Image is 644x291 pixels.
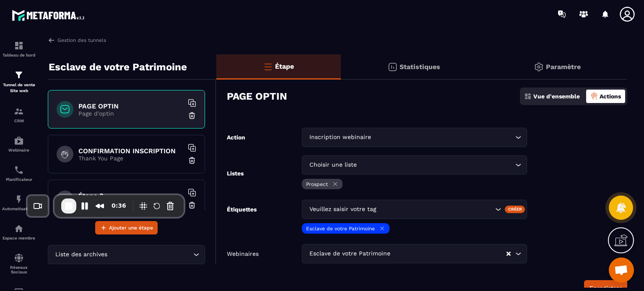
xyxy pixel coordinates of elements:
label: Webinaires [227,250,259,257]
img: bars-o.4a397970.svg [263,62,273,72]
input: Search for option [373,133,513,142]
p: Thank You Page [78,155,183,162]
img: social-network [14,253,24,263]
p: Étape [275,62,294,70]
p: Prospect [306,181,328,187]
span: Inscription webinaire [307,133,373,142]
input: Search for option [358,160,513,170]
img: trash [188,156,196,165]
h6: CONFIRMATION INSCRIPTION [78,147,183,155]
img: automations [14,224,24,234]
img: logo [12,8,87,23]
span: Esclave de votre Patrimoine [307,249,392,258]
img: stats.20deebd0.svg [387,62,397,72]
a: formationformationTunnel de vente Site web [2,64,36,100]
img: setting-gr.5f69749f.svg [534,62,544,72]
p: Réseaux Sociaux [2,265,36,274]
span: Liste des archives [53,250,109,259]
p: Vue d'ensemble [533,93,580,100]
a: social-networksocial-networkRéseaux Sociaux [2,247,36,281]
p: Statistiques [400,63,440,71]
p: Tableau de bord [2,53,36,57]
a: Gestion des tunnels [48,36,106,44]
input: Search for option [109,250,191,259]
div: Search for option [48,245,205,264]
div: Search for option [302,200,527,219]
a: automationsautomationsAutomatisations [2,188,36,217]
h6: PAGE OPTIN [78,102,183,110]
input: Search for option [392,249,506,258]
img: scheduler [14,165,24,175]
img: trash [188,111,196,120]
p: Espace membre [2,236,36,240]
img: trash [188,201,196,209]
a: schedulerschedulerPlanificateur [2,159,36,188]
div: Search for option [302,244,527,263]
p: Page d'optin [78,110,183,117]
div: Search for option [302,155,527,175]
img: actions-active.8f1ece3a.png [590,93,598,100]
label: Étiquettes [227,206,257,236]
button: Ajouter une étape [95,221,158,234]
img: formation [14,70,24,80]
span: Ajouter une étape [109,224,153,232]
h3: PAGE OPTIN [227,90,287,102]
div: Search for option [302,128,527,147]
span: Veuillez saisir votre tag [307,205,378,214]
a: automationsautomationsWebinaire [2,129,36,159]
p: CRM [2,118,36,123]
label: Listes [227,170,244,177]
p: Paramètre [546,63,581,71]
img: formation [14,106,24,116]
p: Automatisations [2,206,36,211]
img: automations [14,194,24,204]
p: Planificateur [2,177,36,182]
img: formation [14,41,24,51]
p: Esclave de votre Patrimoine [49,59,187,75]
input: Search for option [378,205,493,214]
p: Tunnel de vente Site web [2,82,36,94]
a: automationsautomationsEspace membre [2,217,36,247]
h6: Étape 3 [78,192,183,200]
img: automations [14,136,24,146]
img: dashboard.5f9f1413.svg [524,93,532,100]
a: formationformationCRM [2,100,36,129]
p: Actions [600,93,621,100]
a: formationformationTableau de bord [2,34,36,64]
span: Choisir une liste [307,160,358,170]
p: Esclave de votre Patrimoine [306,226,375,232]
button: Clear Selected [506,251,511,257]
p: Webinaire [2,148,36,152]
div: Ouvrir le chat [609,258,634,283]
label: Action [227,134,245,141]
div: Créer [505,206,525,213]
img: arrow [48,36,55,44]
